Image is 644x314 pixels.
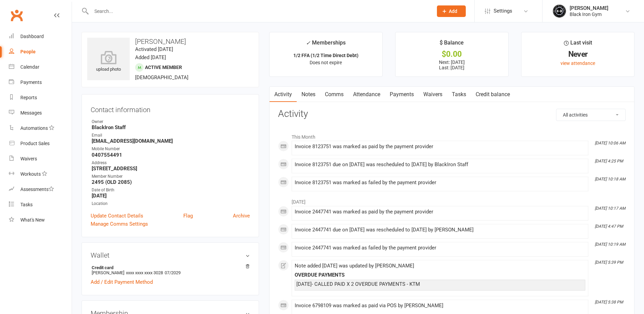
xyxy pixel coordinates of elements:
[92,187,250,193] div: Date of Birth
[9,136,72,151] a: Product Sales
[471,87,515,102] a: Credit balance
[233,212,250,220] a: Archive
[595,159,623,163] i: [DATE] 4:25 PM
[91,212,143,220] a: Update Contact Details
[278,195,626,206] li: [DATE]
[89,6,428,16] input: Search...
[20,64,39,70] div: Calendar
[437,5,466,17] button: Add
[293,53,358,58] strong: 1/2 FFA (1/2 Time Direct Debt)
[564,38,592,51] div: Last visit
[20,202,33,207] div: Tasks
[278,109,626,119] h3: Activity
[9,29,72,44] a: Dashboard
[295,303,585,309] div: Invoice 6798109 was marked as paid via POS by [PERSON_NAME]
[306,40,310,46] i: ✓
[92,193,250,199] strong: [DATE]
[278,130,626,141] li: This Month
[8,7,25,24] a: Clubworx
[92,138,250,144] strong: [EMAIL_ADDRESS][DOMAIN_NAME]
[92,179,250,185] strong: 2495 (OLD 2085)
[402,51,502,58] div: $0.00
[320,87,348,102] a: Comms
[20,125,48,131] div: Automations
[595,260,623,265] i: [DATE] 5:39 PM
[560,60,595,66] a: view attendance
[595,224,623,229] i: [DATE] 4:47 PM
[20,141,50,146] div: Product Sales
[165,270,181,275] span: 07/2029
[310,60,342,65] span: Does not expire
[20,49,36,54] div: People
[295,227,585,233] div: Invoice 2447741 due on [DATE] was rescheduled to [DATE] by [PERSON_NAME]
[20,171,41,177] div: Workouts
[295,180,585,186] div: Invoice 8123751 was marked as failed by the payment provider
[385,87,419,102] a: Payments
[20,34,44,39] div: Dashboard
[92,265,246,270] strong: Credit card
[570,11,608,17] div: Black Iron Gym
[9,59,72,75] a: Calendar
[20,187,54,192] div: Assessments
[306,38,346,51] div: Memberships
[9,197,72,212] a: Tasks
[91,278,153,286] a: Add / Edit Payment Method
[20,156,37,161] div: Waivers
[135,46,173,52] time: Activated [DATE]
[92,173,250,180] div: Member Number
[91,264,250,276] li: [PERSON_NAME]
[297,87,320,102] a: Notes
[20,95,37,100] div: Reports
[87,51,130,73] div: upload photo
[348,87,385,102] a: Attendance
[135,54,166,60] time: Added [DATE]
[494,3,512,19] span: Settings
[595,242,625,247] i: [DATE] 10:19 AM
[295,245,585,251] div: Invoice 2447741 was marked as failed by the payment provider
[9,182,72,197] a: Assessments
[92,165,250,172] strong: [STREET_ADDRESS]
[296,281,584,287] div: [DATE]- CALLED PAID X 2 OVERDUE PAYMENTS - KTM
[402,59,502,70] p: Next: [DATE] Last: [DATE]
[20,217,45,223] div: What's New
[419,87,447,102] a: Waivers
[92,119,250,125] div: Owner
[9,151,72,167] a: Waivers
[9,75,72,90] a: Payments
[449,8,457,14] span: Add
[92,146,250,152] div: Mobile Number
[295,272,585,278] div: OVERDUE PAYMENTS
[20,80,42,85] div: Payments
[440,38,464,51] div: $ Balance
[595,141,625,145] i: [DATE] 10:06 AM
[135,74,188,81] span: [DEMOGRAPHIC_DATA]
[145,65,182,70] span: Active member
[20,110,42,116] div: Messages
[447,87,471,102] a: Tasks
[295,263,585,269] div: Note added [DATE] was updated by [PERSON_NAME]
[9,167,72,182] a: Workouts
[9,90,72,105] a: Reports
[91,103,250,114] h3: Contact information
[9,212,72,228] a: What's New
[295,209,585,215] div: Invoice 2447741 was marked as paid by the payment provider
[92,160,250,166] div: Address
[87,38,253,45] h3: [PERSON_NAME]
[9,121,72,136] a: Automations
[595,300,623,304] i: [DATE] 5:38 PM
[9,44,72,59] a: People
[295,144,585,150] div: Invoice 8123751 was marked as paid by the payment provider
[295,162,585,168] div: Invoice 8123751 due on [DATE] was rescheduled to [DATE] by BlackIron Staff
[595,177,625,181] i: [DATE] 10:18 AM
[92,132,250,139] div: Email
[91,251,250,259] h3: Wallet
[570,5,608,11] div: [PERSON_NAME]
[183,212,193,220] a: Flag
[270,87,297,102] a: Activity
[126,270,163,275] span: xxxx xxxx xxxx 3028
[92,124,250,130] strong: BlackIron Staff
[595,206,625,211] i: [DATE] 10:17 AM
[92,152,250,158] strong: 0407554491
[91,220,148,228] a: Manage Comms Settings
[553,4,566,18] img: thumb_image1623296242.png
